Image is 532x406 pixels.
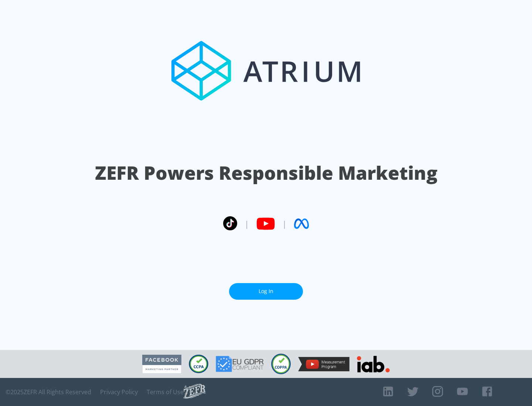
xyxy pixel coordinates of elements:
img: COPPA Compliant [271,354,291,374]
img: CCPA Compliant [189,355,208,373]
img: YouTube Measurement Program [298,357,349,371]
span: | [282,218,287,229]
a: Log In [229,283,303,300]
a: Privacy Policy [100,388,138,396]
span: © 2025 ZEFR All Rights Reserved [6,388,91,396]
img: Facebook Marketing Partner [142,355,181,374]
h1: ZEFR Powers Responsible Marketing [95,160,437,186]
span: | [245,218,249,229]
img: IAB [357,356,390,372]
img: GDPR Compliant [216,356,264,372]
a: Terms of Use [147,388,184,396]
